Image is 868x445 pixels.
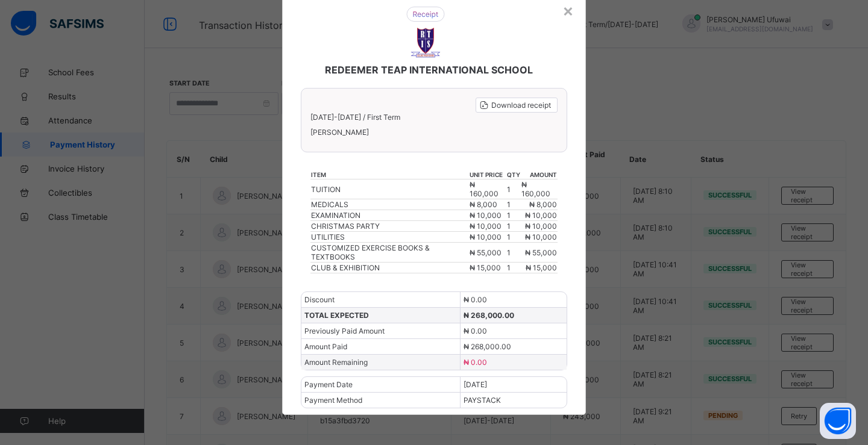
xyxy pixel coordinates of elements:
[310,128,558,137] span: [PERSON_NAME]
[470,232,502,241] span: ₦ 10,000
[506,243,521,263] td: 1
[506,199,521,210] td: 1
[506,210,521,221] td: 1
[406,7,445,22] img: receipt.26f346b57495a98c98ef9b0bc63aa4d8.svg
[506,179,521,199] td: 1
[820,403,856,439] button: Open asap
[464,326,487,335] span: ₦ 0.00
[304,295,335,304] span: Discount
[304,326,385,335] span: Previously Paid Amount
[311,185,468,194] div: TUITION
[470,248,502,257] span: ₦ 55,000
[311,211,468,220] div: EXAMINATION
[521,170,558,179] th: amount
[311,263,468,272] div: CLUB & EXHIBITION
[325,64,533,76] span: REDEEMER TEAP INTERNATIONAL SCHOOL
[526,263,557,272] span: ₦ 15,000
[470,200,497,209] span: ₦ 8,000
[470,263,501,272] span: ₦ 15,000
[464,311,514,320] span: ₦ 268,000.00
[506,232,521,243] td: 1
[521,180,550,198] span: ₦ 160,000
[311,200,468,209] div: MEDICALS
[304,380,353,389] span: Payment Date
[464,396,501,405] span: PAYSTACK
[469,170,506,179] th: unit price
[525,248,557,257] span: ₦ 55,000
[464,295,487,304] span: ₦ 0.00
[470,211,502,220] span: ₦ 10,000
[470,180,498,198] span: ₦ 160,000
[304,358,368,367] span: Amount Remaining
[311,243,468,261] div: CUSTOMIZED EXERCISE BOOKS & TEXTBOOKS
[310,113,400,122] span: [DATE]-[DATE] / First Term
[464,342,511,351] span: ₦ 268,000.00
[525,211,557,220] span: ₦ 10,000
[310,170,469,179] th: item
[304,396,362,405] span: Payment Method
[506,263,521,273] td: 1
[525,232,557,241] span: ₦ 10,000
[311,232,468,241] div: UTILITIES
[410,28,441,58] img: REDEEMER TEAP INTERNATIONAL SCHOOL
[491,101,551,110] span: Download receipt
[529,200,557,209] span: ₦ 8,000
[506,170,521,179] th: qty
[311,222,468,231] div: CHRISTMAS PARTY
[525,222,557,231] span: ₦ 10,000
[304,311,369,320] span: TOTAL EXPECTED
[304,342,347,351] span: Amount Paid
[506,221,521,232] td: 1
[470,222,502,231] span: ₦ 10,000
[464,358,487,367] span: ₦ 0.00
[464,380,487,389] span: [DATE]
